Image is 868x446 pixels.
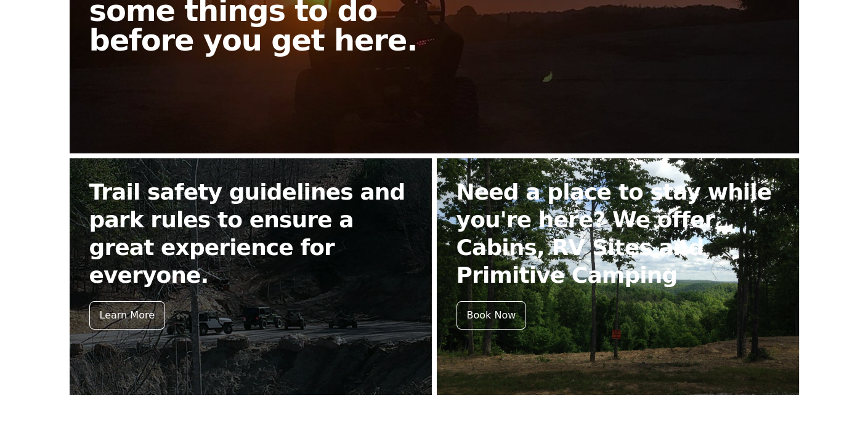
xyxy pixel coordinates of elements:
div: Book Now [456,301,527,330]
h2: Need a place to stay while you're here? We offer Cabins, RV Sites and Primitive Camping [456,178,779,289]
div: Learn More [89,301,165,330]
a: Trail safety guidelines and park rules to ensure a great experience for everyone. Learn More [70,158,432,395]
a: Need a place to stay while you're here? We offer Cabins, RV Sites and Primitive Camping Book Now [437,158,799,395]
h2: Trail safety guidelines and park rules to ensure a great experience for everyone. [89,178,412,289]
